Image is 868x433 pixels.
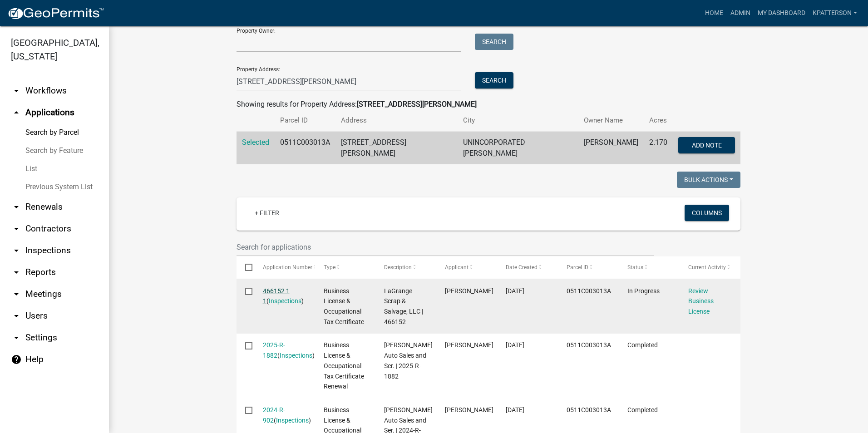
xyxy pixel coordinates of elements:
[475,72,513,89] button: Search
[247,205,286,221] a: + Filter
[11,107,22,118] i: arrow_drop_up
[11,289,22,300] i: arrow_drop_down
[254,256,315,278] datatable-header-cell: Application Number
[315,256,375,278] datatable-header-cell: Type
[567,341,611,349] span: 0511C003013A
[445,406,493,413] span: Lovett Thornton
[619,256,680,278] datatable-header-cell: Status
[506,341,524,349] span: 01/23/2025
[678,137,735,153] button: Add Note
[11,354,22,365] i: help
[497,256,558,278] datatable-header-cell: Date Created
[237,99,740,110] div: Showing results for Property Address:
[11,245,22,256] i: arrow_drop_down
[688,264,726,271] span: Current Activity
[11,223,22,234] i: arrow_drop_down
[263,341,285,359] a: 2025-R-1882
[324,287,364,325] span: Business License & Occupational Tax Certificate
[567,287,611,295] span: 0511C003013A
[644,110,673,131] th: Acres
[627,287,660,295] span: In Progress
[506,287,524,295] span: 08/19/2025
[324,341,364,390] span: Business License & Occupational Tax Certificate Renewal
[237,256,254,278] datatable-header-cell: Select
[677,172,740,188] button: Bulk Actions
[11,267,22,278] i: arrow_drop_down
[384,264,412,271] span: Description
[324,264,335,271] span: Type
[506,406,524,413] span: 12/15/2023
[558,256,619,278] datatable-header-cell: Parcel ID
[627,341,658,349] span: Completed
[11,332,22,343] i: arrow_drop_down
[567,406,611,413] span: 0511C003013A
[275,110,335,131] th: Parcel ID
[685,205,729,221] button: Columns
[275,132,335,165] td: 0511C003013A
[242,138,269,147] a: Selected
[11,202,22,212] i: arrow_drop_down
[237,238,654,256] input: Search for applications
[458,132,578,165] td: UNINCORPORATED [PERSON_NAME]
[375,256,436,278] datatable-header-cell: Description
[627,406,658,413] span: Completed
[727,5,754,22] a: Admin
[263,406,285,424] a: 2024-R-902
[335,132,458,165] td: [STREET_ADDRESS][PERSON_NAME]
[263,264,312,271] span: Application Number
[335,110,458,131] th: Address
[458,110,578,131] th: City
[680,256,740,278] datatable-header-cell: Current Activity
[436,256,497,278] datatable-header-cell: Applicant
[627,264,643,271] span: Status
[263,340,306,361] div: ( )
[269,297,301,305] a: Inspections
[578,132,644,165] td: [PERSON_NAME]
[644,132,673,165] td: 2.170
[475,34,513,50] button: Search
[445,341,493,349] span: Lovett Thornton
[263,286,306,307] div: ( )
[263,287,290,305] a: 466152 1 1
[688,287,714,315] a: Review Business License
[280,352,312,359] a: Inspections
[276,417,309,424] a: Inspections
[578,110,644,131] th: Owner Name
[11,310,22,321] i: arrow_drop_down
[506,264,538,271] span: Date Created
[691,142,721,149] span: Add Note
[701,5,727,22] a: Home
[445,287,493,295] span: Ricardo Oporto
[754,5,809,22] a: My Dashboard
[263,405,306,426] div: ( )
[567,264,588,271] span: Parcel ID
[384,287,423,325] span: LaGrange Scrap & Salvage, LLC | 466152
[357,100,477,108] strong: [STREET_ADDRESS][PERSON_NAME]
[384,341,433,379] span: Lovett's Auto Sales and Ser. | 2025-R-1882
[809,5,861,22] a: KPATTERSON
[445,264,469,271] span: Applicant
[11,85,22,96] i: arrow_drop_down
